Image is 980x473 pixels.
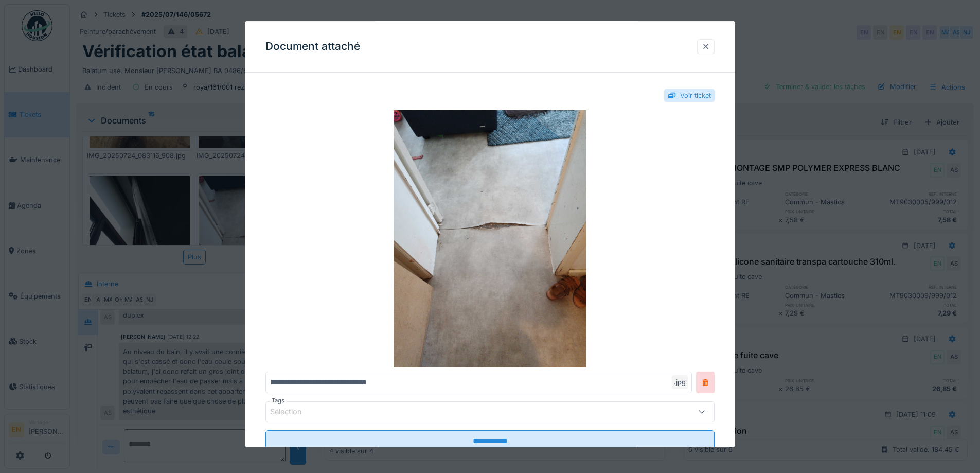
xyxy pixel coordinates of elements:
[680,91,711,100] div: Voir ticket
[265,111,715,368] img: ef9b884f-4813-4894-af9b-2a78ae4014e2-1753338950138756162420335356329.jpg
[672,376,688,390] div: .jpg
[270,397,287,406] label: Tags
[265,40,360,53] h3: Document attaché
[270,407,316,418] div: Sélection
